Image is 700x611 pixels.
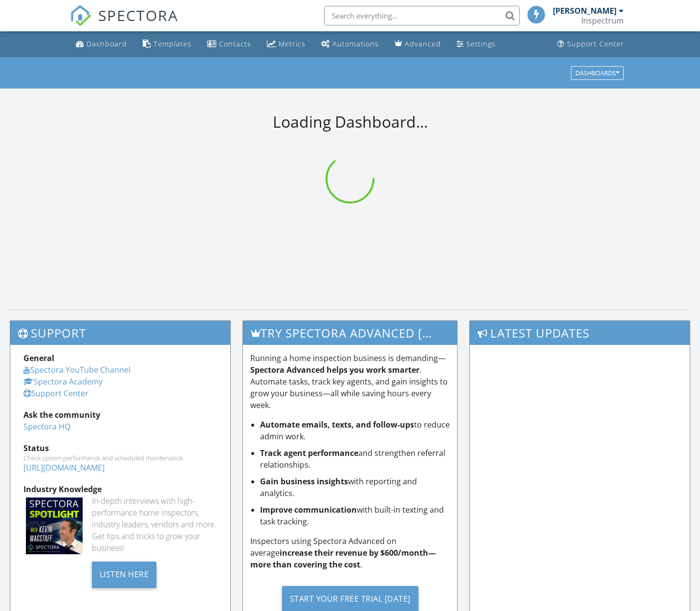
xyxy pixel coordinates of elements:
a: [URL][DOMAIN_NAME] [23,462,105,473]
div: In-depth interviews with high-performance home inspectors, industry leaders, vendors and more. Ge... [92,495,217,554]
strong: General [23,353,54,363]
div: Listen Here [92,562,157,588]
p: Running a home inspection business is demanding— . Automate tasks, track key agents, and gain ins... [250,352,450,411]
a: Spectora YouTube Channel [23,364,131,375]
a: Contacts [203,35,255,53]
h3: Latest Updates [470,321,690,345]
strong: increase their revenue by $600/month—more than covering the cost [250,547,436,570]
li: with built-in texting and task tracking. [260,504,450,527]
div: Inspectrum [581,16,624,25]
a: Dashboard [72,35,131,53]
strong: Automate emails, texts, and follow-ups [260,419,414,430]
div: Status [23,442,217,454]
strong: Gain business insights [260,476,348,487]
a: Templates [139,35,196,53]
a: SPECTORA [70,13,178,34]
div: Templates [153,39,192,48]
div: Ask the community [23,409,217,421]
strong: Spectora Advanced helps you work smarter [250,364,419,375]
img: Spectoraspolightmain [26,498,83,554]
div: Contacts [219,39,251,48]
h3: Support [10,321,230,345]
div: Automations [332,39,379,48]
div: [PERSON_NAME] [553,6,616,16]
div: Settings [466,39,496,48]
a: Spectora Academy [23,376,103,387]
button: Dashboards [571,66,624,80]
a: Metrics [263,35,309,53]
div: Advanced [405,39,441,48]
div: Support Center [567,39,624,48]
img: The Best Home Inspection Software - Spectora [70,5,91,26]
p: Inspectors using Spectora Advanced on average . [250,535,450,570]
strong: Track agent performance [260,448,358,458]
li: to reduce admin work. [260,419,450,442]
div: Check system performance and scheduled maintenance. [23,454,217,462]
a: Automations (Basic) [317,35,383,53]
div: Industry Knowledge [23,483,217,495]
div: Dashboard [87,39,127,48]
div: Dashboards [575,69,619,76]
li: and strengthen referral relationships. [260,447,450,471]
span: SPECTORA [98,5,178,25]
a: Support Center [23,388,88,399]
a: Listen Here [92,568,157,579]
a: Advanced [391,35,445,53]
div: Metrics [279,39,306,48]
a: Settings [453,35,500,53]
a: Spectora HQ [23,421,70,432]
h3: Try spectora advanced [DATE] [243,321,457,345]
li: with reporting and analytics. [260,475,450,499]
strong: Improve communication [260,504,357,515]
a: Support Center [553,35,628,53]
input: Search everything... [324,6,520,25]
